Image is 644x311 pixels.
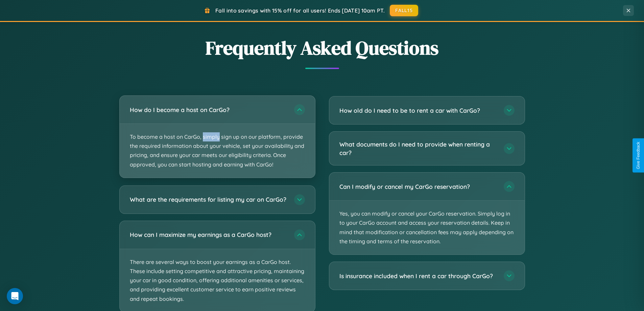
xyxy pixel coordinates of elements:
div: Give Feedback [636,142,641,169]
h3: What documents do I need to provide when renting a car? [339,140,497,157]
h2: Frequently Asked Questions [119,35,525,61]
div: Open Intercom Messenger [7,288,23,304]
h3: How old do I need to be to rent a car with CarGo? [339,106,497,115]
h3: Is insurance included when I rent a car through CarGo? [339,272,497,280]
h3: How do I become a host on CarGo? [130,106,287,114]
h3: How can I maximize my earnings as a CarGo host? [130,230,287,239]
h3: Can I modify or cancel my CarGo reservation? [339,182,497,191]
p: Yes, you can modify or cancel your CarGo reservation. Simply log in to your CarGo account and acc... [329,201,525,254]
p: To become a host on CarGo, simply sign up on our platform, provide the required information about... [120,124,315,178]
span: Fall into savings with 15% off for all users! Ends [DATE] 10am PT. [215,7,385,14]
button: FALL15 [390,5,418,16]
h3: What are the requirements for listing my car on CarGo? [130,195,287,204]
